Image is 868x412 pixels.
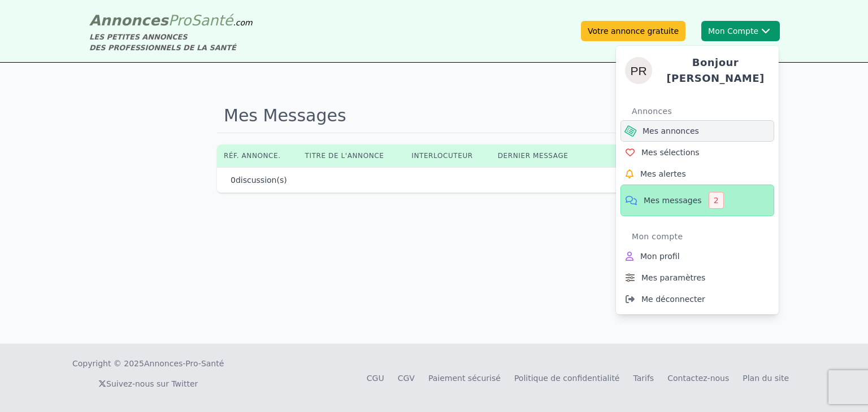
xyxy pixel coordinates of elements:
[632,227,774,246] div: Mon compte
[643,125,699,137] span: Mes annonces
[620,142,774,163] a: Mes sélections
[428,374,501,383] a: Paiement sécurisé
[633,374,654,383] a: Tarifs
[620,185,774,216] a: Mes messages2
[89,12,253,29] a: AnnoncesProSanté.com
[191,12,233,29] span: Santé
[168,12,192,29] span: Pro
[625,57,652,84] img: Philippe
[405,144,491,167] th: Interlocuteur
[709,192,724,209] div: 2
[661,55,770,86] h4: Bonjour [PERSON_NAME]
[514,374,620,383] a: Politique de confidentialité
[581,21,685,41] a: Votre annonce gratuite
[743,374,789,383] a: Plan du site
[620,267,774,288] a: Mes paramètres
[640,168,686,179] span: Mes alertes
[491,144,588,167] th: Dernier message
[298,144,405,167] th: Titre de l'annonce
[620,163,774,185] a: Mes alertes
[89,32,253,53] div: LES PETITES ANNONCES DES PROFESSIONNELS DE LA SANTÉ
[644,195,702,206] span: Mes messages
[231,174,287,186] p: discussion(s)
[620,288,774,310] a: Me déconnecter
[632,102,774,120] div: Annonces
[217,144,298,167] th: Réf. annonce.
[233,18,252,27] span: .com
[620,120,774,142] a: Mes annonces
[640,251,680,262] span: Mon profil
[641,147,700,158] span: Mes sélections
[620,246,774,267] a: Mon profil
[641,272,705,283] span: Mes paramètres
[231,176,236,185] span: 0
[398,374,415,383] a: CGV
[144,358,224,369] a: Annonces-Pro-Santé
[98,379,198,388] a: Suivez-nous sur Twitter
[217,99,651,133] h1: Mes Messages
[89,12,168,29] span: Annonces
[367,374,384,383] a: CGU
[641,293,705,305] span: Me déconnecter
[667,374,729,383] a: Contactez-nous
[701,21,780,41] button: Mon ComptePhilippeBonjour [PERSON_NAME]AnnoncesMes annoncesMes sélectionsMes alertesMes messages2...
[72,358,224,369] div: Copyright © 2025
